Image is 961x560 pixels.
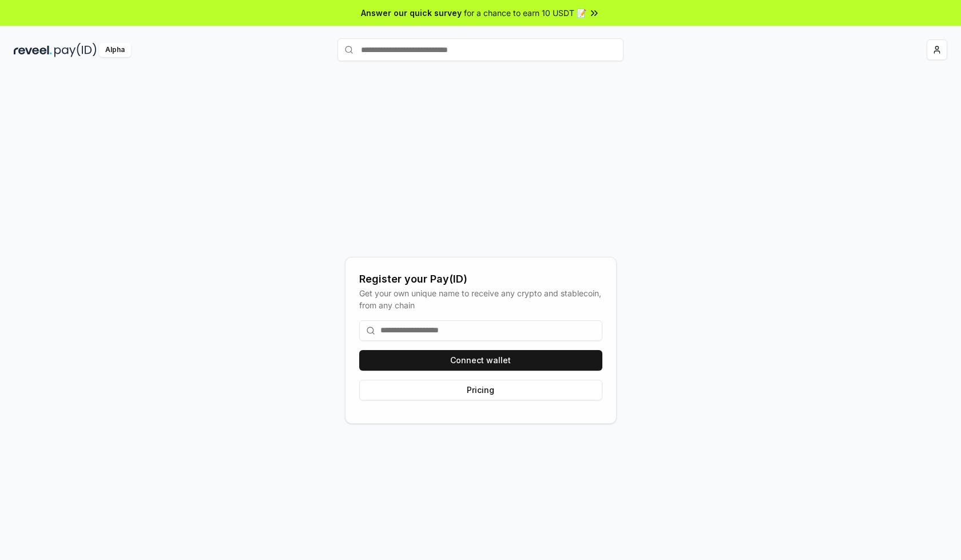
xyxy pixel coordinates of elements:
[361,7,462,19] span: Answer our quick survey
[54,43,97,57] img: pay_id
[359,271,602,287] div: Register your Pay(ID)
[359,350,602,371] button: Connect wallet
[359,380,602,400] button: Pricing
[464,7,586,19] span: for a chance to earn 10 USDT 📝
[99,43,131,57] div: Alpha
[359,287,602,311] div: Get your own unique name to receive any crypto and stablecoin, from any chain
[14,43,52,57] img: reveel_dark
